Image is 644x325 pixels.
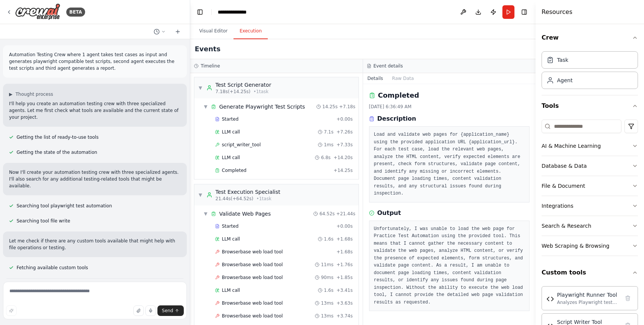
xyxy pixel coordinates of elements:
span: 14.25s [322,104,338,110]
span: 13ms [321,313,333,319]
span: + 1.76s [336,262,353,268]
button: Custom tools [542,262,638,283]
span: + 14.25s [334,167,353,173]
button: Integrations [542,196,638,216]
div: Search & Research [542,222,591,230]
div: Playwright Runner Tool [557,291,620,299]
div: File & Document [542,182,585,190]
span: 1.6s [324,236,333,242]
span: 6.8s [321,155,330,161]
button: Tools [542,95,638,117]
span: Browserbase web load tool [222,249,283,255]
button: Raw Data [388,73,418,84]
span: Thought process [15,91,53,97]
span: Fetching available custom tools [17,265,88,271]
span: 64.52s [319,211,335,217]
div: Tools [542,117,638,262]
h2: Events [195,44,220,54]
span: Searching tool file write [17,218,70,224]
div: Agent [557,77,572,84]
span: • 1 task [253,89,269,95]
span: Generate Playwright Test Scripts [219,103,305,110]
span: Started [222,116,238,122]
button: Crew [542,27,638,48]
span: + 7.33s [336,142,353,148]
span: 1.6s [324,287,333,293]
h3: Description [377,114,416,123]
span: Browserbase web load tool [222,262,283,268]
button: Send [157,305,184,316]
span: 13ms [321,300,333,306]
button: Web Scraping & Browsing [542,236,638,256]
div: BETA [66,8,85,17]
span: Browserbase web load tool [222,274,283,281]
button: Details [363,73,388,84]
span: + 0.00s [336,116,353,122]
span: Completed [222,167,246,173]
span: ▶ [9,91,12,97]
div: Analyzes Playwright test scripts and provides execution plans, validation, and recommendations wi... [557,299,620,305]
span: LLM call [222,236,240,242]
span: LLM call [222,287,240,293]
span: 1ms [324,142,334,148]
button: Improve this prompt [6,305,17,316]
span: Browserbase web load tool [222,300,283,306]
span: ▼ [198,192,203,198]
span: + 3.63s [336,300,353,306]
span: LLM call [222,155,240,161]
p: Let me check if there are any custom tools available that might help with file operations or test... [9,238,181,251]
span: 7.18s (+14.25s) [215,89,250,95]
div: Database & Data [542,162,587,170]
span: 7.1s [324,129,333,135]
span: ▼ [203,211,208,217]
span: ▼ [203,104,208,110]
button: Execution [233,23,268,39]
button: Hide left sidebar [195,7,205,17]
h2: Completed [378,90,419,101]
div: AI & Machine Learning [542,142,601,150]
span: + 7.18s [339,104,355,110]
span: ▼ [198,85,203,91]
span: Validate Web Pages [219,210,271,218]
button: File & Document [542,176,638,196]
span: + 21.44s [336,211,356,217]
div: [DATE] 6:36:49 AM [369,104,530,110]
div: Crew [542,48,638,95]
button: Hide right sidebar [519,7,530,17]
span: Searching tool playwright test automation [17,203,112,209]
h3: Output [377,208,401,218]
p: Now I'll create your automation testing crew with three specialized agents. I'll also search for ... [9,169,181,189]
pre: Unfortunately, I was unable to load the web page for Practice Test Automation using the provided ... [374,225,525,307]
p: Automation Testing Crew where 1 agent takes test cases as input and generates playwright compatib... [9,51,181,72]
h3: Event details [374,63,403,69]
button: Upload files [133,305,144,316]
span: + 1.68s [336,236,353,242]
button: Click to speak your automation idea [145,305,156,316]
nav: breadcrumb [218,8,247,16]
span: Getting the list of ready-to-use tools [17,134,99,140]
span: script_writer_tool [222,142,261,148]
button: Visual Editor [193,23,233,39]
span: + 3.74s [336,313,353,319]
span: 21.44s (+64.52s) [215,196,253,202]
span: + 1.85s [336,274,353,281]
p: I'll help you create an automation testing crew with three specialized agents. Let me first check... [9,100,181,121]
span: 11ms [321,262,333,268]
span: + 14.20s [334,155,353,161]
span: + 7.26s [336,129,353,135]
span: + 1.68s [336,249,353,255]
button: Database & Data [542,156,638,176]
button: Start a new chat [172,27,184,36]
span: 90ms [321,274,333,281]
button: Delete tool [623,293,633,304]
button: Switch to previous chat [151,27,169,36]
div: Integrations [542,202,573,210]
button: Search & Research [542,216,638,236]
span: LLM call [222,129,240,135]
img: Playwright Runner Tool [546,295,554,303]
div: Task [557,56,568,64]
span: Getting the state of the automation [17,149,97,155]
button: ▶Thought process [9,91,53,97]
span: Send [162,308,173,314]
h4: Resources [542,8,572,17]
